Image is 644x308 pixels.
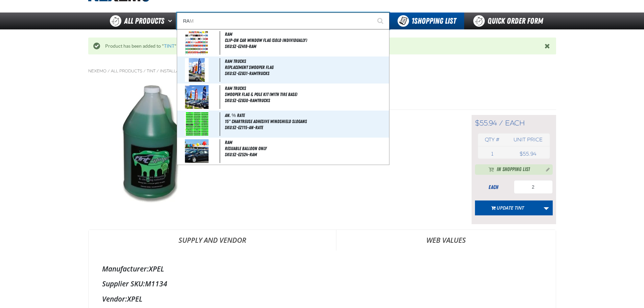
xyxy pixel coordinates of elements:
[160,68,188,74] a: Installation
[225,86,246,91] span: RAM TRUCKS
[478,134,507,146] th: Qty #
[225,146,387,151] span: Resuable Balloon Only
[102,279,542,288] div: M1134
[336,230,556,250] a: Web Values
[389,13,464,29] button: You have 1 Shopping List. Open to view details
[102,264,149,274] label: Manufacturer:
[89,230,336,250] a: Supply and Vendor
[185,112,209,136] img: 5cdaf5164923f788523807-EZ-115.jpg
[89,78,216,206] img: Tint Slime ( 1 gallon)
[102,264,542,274] div: XPEL
[88,68,106,74] a: Nexemo
[497,166,530,174] span: In Shopping List
[225,152,257,157] span: SKU:EZ-EZ524-RAM
[411,16,414,26] strong: 1
[475,200,540,215] button: Update TINT
[108,68,110,74] span: /
[229,97,556,107] p: SKU:
[225,113,244,118] span: AN. % RATE
[373,13,389,29] button: Start Searching
[124,15,164,27] span: All Products
[464,13,556,29] a: Quick Order Form
[225,65,387,70] span: Replacement Swooper Flag
[185,85,209,109] img: 5b2445448668a704448745-EZ830A.jpg
[166,13,177,29] button: Open All Products pages
[225,58,246,64] span: RAM TRUCKS
[475,184,512,191] div: each
[540,200,553,215] a: More Actions
[543,41,553,51] button: Close the Notification
[185,58,209,82] img: 5d600fcf425d4389211191-EZ-EZ831.jpg
[225,125,263,130] span: SKU:EZ-EZ115-AN-RATE
[225,38,387,43] span: Clip-On Car Window Flag (sold individually)
[225,71,269,76] span: SKU:EZ-EZ831-RAMTRUCKS
[185,139,209,163] img: 5b2444f12c898969088511-EZ524A.jpg
[225,119,387,124] span: 15" Chartreuse Adhesive Windshield Slogans
[111,68,142,74] a: All Products
[157,68,159,74] span: /
[506,149,549,159] td: $55.94
[177,13,389,29] input: Search
[225,92,387,97] span: Swooper Flag & Pole Kit (with Tire Base)
[229,78,556,96] h1: Tint Slime ( 1 gallon)
[514,180,553,194] input: Product Quantity
[225,44,256,49] span: SKU:EZ-EZ418-RAM
[225,98,270,103] span: SKU:EZ-EZ830-RAMTRUCKS
[505,119,525,127] span: each
[100,43,545,49] div: Product has been added to " "
[185,31,208,55] img: 5b2444df13f6d479581609-EZ418A.jpg
[499,119,503,127] span: /
[102,294,542,304] div: XPEL
[147,68,156,74] a: Tint
[143,68,146,74] span: /
[491,151,493,157] span: 1
[88,68,556,74] nav: Breadcrumbs
[102,279,145,288] label: Supplier SKU:
[411,16,456,26] span: Shopping List
[102,294,127,304] label: Vendor:
[506,134,549,146] th: Unit price
[541,165,551,173] button: Manage current product in the Shopping List
[475,119,497,127] span: $55.94
[225,140,232,145] span: RAM
[225,31,232,37] span: RAM
[164,43,174,49] a: TINT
